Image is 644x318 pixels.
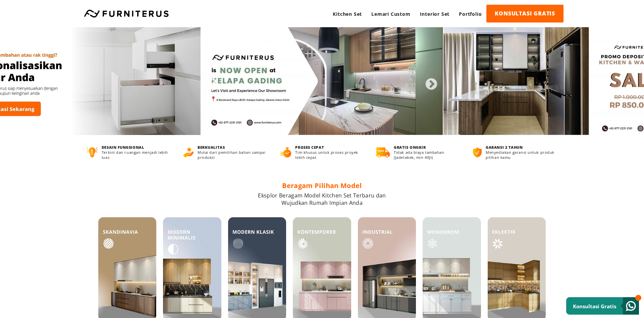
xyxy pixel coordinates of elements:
a: Konsultasi Gratis [566,297,639,315]
img: 1-2-scaled-e1693826997376.jpg [201,27,443,135]
p: Tim khusus untuk proses proyek lebih cepat [295,150,364,160]
img: bergaransi.png [473,147,482,157]
h4: GARANSI 2 TAHUN [486,145,557,150]
p: Mulai dari pemilihan bahan sampai produksi [198,150,267,160]
p: Eksplor Beragam Model Kitchen Set Terbaru dan Wujudkan Rumah Impian Anda [98,192,546,207]
p: Tidak ada biaya tambahan (Jadetabek, min 40jt) [394,150,461,160]
a: Lemari Custom [367,5,415,23]
button: Previous [205,78,212,85]
p: Menyediakan garansi untuk produk pilihan kamu [486,150,557,160]
a: Interior Set [415,5,454,23]
img: berkualitas.png [183,147,194,157]
img: gratis-ongkir.png [376,147,390,157]
p: Terkini dan ruangan menjadi lebih luas [102,150,171,160]
small: Konsultasi Gratis [573,303,616,310]
h4: BERKUALITAS [198,145,267,150]
h2: Beragam Pilihan Model [98,181,546,190]
a: Kitchen Set [328,5,367,23]
a: KONSULTASI GRATIS [486,5,563,22]
h4: PROSES CEPAT [295,145,364,150]
h4: GRATIS ONGKIR [394,145,461,150]
img: desain-fungsional.png [87,147,98,157]
h4: DESAIN FUNGSIONAL [102,145,171,150]
button: Next [425,78,431,85]
a: Portfolio [454,5,486,23]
